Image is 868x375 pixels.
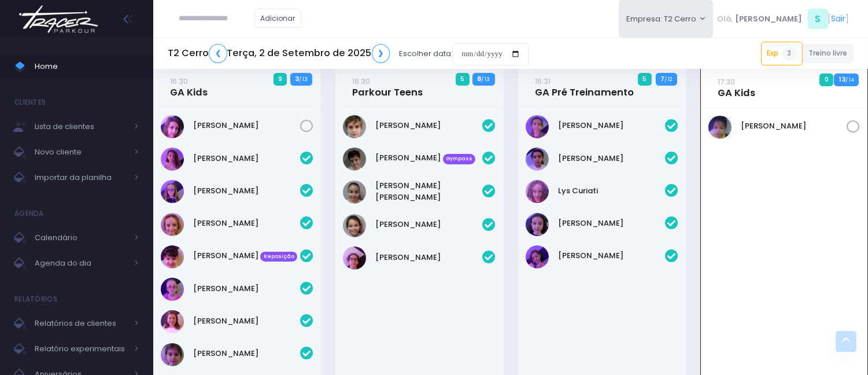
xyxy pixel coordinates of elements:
div: [ ] [713,6,854,32]
small: / 14 [845,76,854,83]
img: Laryssa Costa [161,310,184,333]
div: Escolher data: [168,41,529,67]
span: Novo cliente [35,145,127,160]
h4: Clientes [14,91,46,114]
img: Helena Zotareli de Araujo [161,213,184,236]
span: 0 [819,73,833,86]
a: 16:30GA Kids [170,75,208,98]
h4: Relatórios [14,288,57,311]
small: 16:31 [535,76,551,87]
img: Olivia Mascarenhas [161,115,184,138]
span: Relatório experimentais [35,341,127,356]
a: [PERSON_NAME] [558,153,665,164]
img: Gabriela Arouca [161,180,184,203]
a: [PERSON_NAME] Reposição [193,250,300,262]
a: ❯ [372,44,390,63]
a: [PERSON_NAME] [PERSON_NAME] [376,180,483,203]
span: 9 [274,73,287,86]
img: Isabela Araújo Girotto [161,245,184,269]
a: Exp3 [761,42,803,65]
img: Catharina Dalonso [526,115,549,138]
a: [PERSON_NAME] [193,315,300,327]
small: / 12 [664,76,672,83]
span: Relatórios de clientes [35,316,127,331]
span: Lista de clientes [35,119,127,134]
span: 3 [782,47,796,61]
img: Sofia Alem santinho costa de Jesus [526,245,549,269]
small: / 13 [299,76,308,83]
a: [PERSON_NAME] [193,283,300,295]
a: [PERSON_NAME] [376,219,483,230]
a: [PERSON_NAME] [193,153,300,164]
a: [PERSON_NAME] [376,252,483,263]
a: [PERSON_NAME] [558,250,665,262]
img: Miguel Aberle Rodrigues [343,247,366,270]
img: Isabella Arouca [161,278,184,301]
img: Maria Gaia [161,343,184,366]
span: Importar da planilha [35,170,127,185]
strong: 13 [839,75,845,84]
span: S [808,9,828,29]
span: Home [35,59,139,74]
img: Lys Curiati [526,180,549,203]
h4: Agenda [14,202,44,225]
a: [PERSON_NAME] [741,120,847,132]
a: Treino livre [803,44,854,63]
img: Luisa Alimonda Sellan [526,148,549,171]
a: ❮ [209,44,227,63]
span: Gympass [443,154,476,164]
a: [PERSON_NAME] [193,218,300,229]
a: [PERSON_NAME] [193,348,300,359]
span: 5 [638,73,652,86]
a: [PERSON_NAME] [193,185,300,197]
a: 16:30Parkour Teens [353,75,423,98]
a: Sair [832,13,846,25]
span: Olá, [718,13,733,25]
a: 16:31GA Pré Treinamento [535,75,634,98]
span: [PERSON_NAME] [735,13,802,25]
span: Reposição [260,252,297,262]
small: 16:30 [353,76,371,87]
a: [PERSON_NAME] [193,120,300,131]
strong: 8 [477,74,481,83]
a: [PERSON_NAME] [376,120,483,131]
img: Dora Moreira Russo [161,148,184,171]
img: Gabriel Amaral Alves [343,148,366,171]
strong: 7 [660,74,664,83]
small: 17:30 [718,76,735,87]
a: Adicionar [254,9,302,28]
span: 5 [456,73,470,86]
span: Calendário [35,230,127,245]
img: Fernando Pletsch Roncati [343,115,366,138]
a: [PERSON_NAME] Gympass [376,152,483,164]
a: [PERSON_NAME] [558,218,665,229]
a: Lys Curiati [558,185,665,197]
h5: T2 Cerro Terça, 2 de Setembro de 2025 [168,44,390,63]
img: Rita Laraichi [526,213,549,236]
span: Agenda do dia [35,256,127,271]
img: Kayla Sara kawabe [343,181,366,204]
small: / 13 [481,76,490,83]
img: Keity Lisa kawabe [343,214,366,237]
img: Serena Odara M Gomes do Amaral [708,116,732,139]
a: [PERSON_NAME] [558,120,665,131]
a: 17:30GA Kids [718,76,755,99]
small: 16:30 [170,76,188,87]
strong: 3 [295,74,299,83]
